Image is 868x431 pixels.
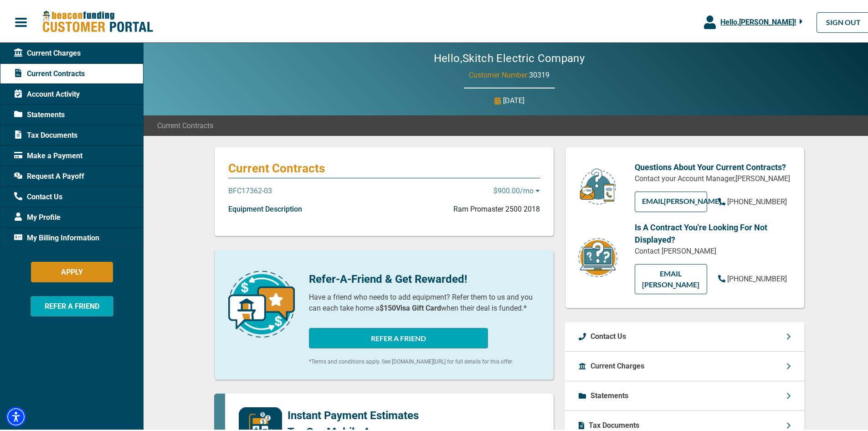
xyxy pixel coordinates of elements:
[309,356,540,364] p: *Terms and conditions apply. See [DOMAIN_NAME][URL] for full details for this offer.
[31,294,113,315] button: REFER A FRIEND
[42,9,153,32] img: Beacon Funding Customer Portal Logo
[380,302,441,311] b: $150 Visa Gift Card
[635,159,791,171] p: Questions About Your Current Contracts?
[635,219,791,244] p: Is A Contract You're Looking For Not Displayed?
[157,119,213,130] span: Current Contracts
[14,67,85,78] span: Current Contracts
[309,269,540,286] p: Refer-A-Friend & Get Rewarded!
[591,359,644,370] p: Current Charges
[577,235,618,277] img: contract-icon.png
[493,184,540,195] p: $900.00 /mo
[14,231,99,242] span: My Billing Information
[14,149,82,160] span: Make a Payment
[309,290,540,312] p: Have a friend who needs to add equipment? Refer them to us and you can each take home a when thei...
[228,269,295,336] img: refer-a-friend-icon.png
[228,184,272,195] p: BFC17362-03
[727,196,787,204] span: [PHONE_NUMBER]
[288,405,419,422] p: Instant Payment Estimates
[635,190,707,210] a: EMAIL[PERSON_NAME]
[6,405,26,425] div: Accessibility Menu
[469,69,529,78] span: Customer Number:
[635,171,791,182] p: Contact your Account Manager, [PERSON_NAME]
[14,128,77,139] span: Tax Documents
[503,93,524,104] p: [DATE]
[31,260,113,280] button: APPLY
[14,190,62,201] span: Contact Us
[14,169,84,180] span: Request A Payoff
[228,159,540,174] p: Current Contracts
[720,16,796,25] span: Hello, [PERSON_NAME] !
[14,210,61,221] span: My Profile
[591,329,626,340] p: Contact Us
[718,272,787,283] a: [PHONE_NUMBER]
[635,262,707,292] a: EMAIL [PERSON_NAME]
[406,50,612,63] h2: Hello, Skitch Electric Company
[589,418,639,429] p: Tax Documents
[14,46,81,57] span: Current Charges
[577,166,618,204] img: customer-service.png
[453,202,540,213] p: Ram Promaster 2500 2018
[14,87,80,98] span: Account Activity
[727,273,787,281] span: [PHONE_NUMBER]
[309,326,488,347] button: REFER A FRIEND
[718,195,787,206] a: [PHONE_NUMBER]
[529,69,550,78] span: 30319
[14,108,65,119] span: Statements
[228,202,302,213] p: Equipment Description
[635,244,791,255] p: Contact [PERSON_NAME]
[591,389,628,400] p: Statements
